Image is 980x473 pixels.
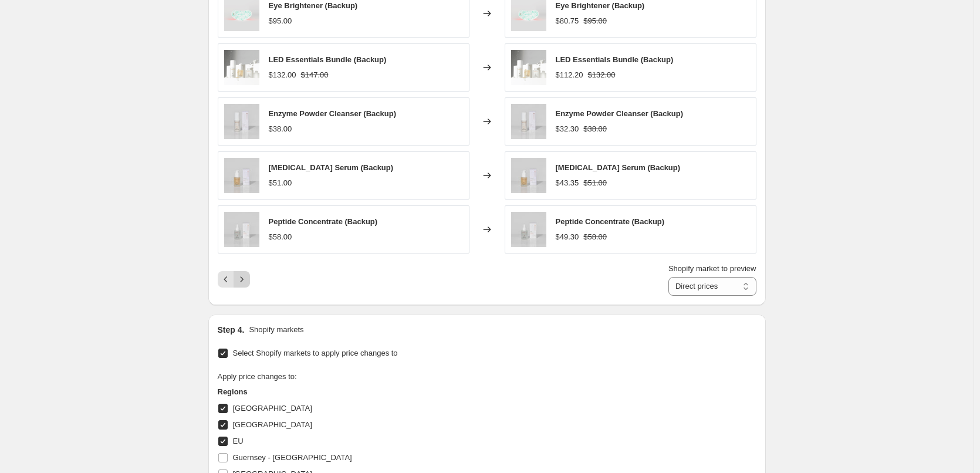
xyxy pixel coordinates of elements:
[556,217,665,226] span: Peptide Concentrate (Backup)
[583,15,607,27] strike: $95.00
[269,163,394,172] span: [MEDICAL_DATA] Serum (Backup)
[269,15,292,27] div: $95.00
[269,69,296,81] div: $132.00
[301,69,329,81] strike: $147.00
[269,177,292,189] div: $51.00
[269,231,292,243] div: $58.00
[668,264,756,273] span: Shopify market to preview
[224,50,259,85] img: 1_2_9bd29e50-2ee2-45b6-a138-d3da1b540b5d_80x.png
[556,231,579,243] div: $49.30
[269,55,387,64] span: LED Essentials Bundle (Backup)
[233,420,312,429] span: [GEOGRAPHIC_DATA]
[511,104,546,139] img: OMNI03_Topicals_28711_3_80x.jpg
[233,349,398,357] span: Select Shopify markets to apply price changes to
[556,1,645,10] span: Eye Brightener (Backup)
[218,324,245,336] h2: Step 4.
[511,158,546,193] img: OMNI03_Topicals_28724_1_80x.jpg
[269,109,396,118] span: Enzyme Powder Cleanser (Backup)
[249,324,303,336] p: Shopify markets
[556,15,579,27] div: $80.75
[511,50,546,85] img: 1_2_9bd29e50-2ee2-45b6-a138-d3da1b540b5d_80x.png
[556,123,579,135] div: $32.30
[224,158,259,193] img: OMNI03_Topicals_28724_1_80x.jpg
[218,386,441,398] h3: Regions
[269,123,292,135] div: $38.00
[224,212,259,247] img: OMNI03_Topicals_28716_1_80x.jpg
[224,104,259,139] img: OMNI03_Topicals_28711_3_80x.jpg
[218,271,234,288] button: Previous
[218,271,250,288] nav: Pagination
[588,69,616,81] strike: $132.00
[583,231,607,243] strike: $58.00
[233,404,312,413] span: [GEOGRAPHIC_DATA]
[218,372,297,381] span: Apply price changes to:
[556,55,674,64] span: LED Essentials Bundle (Backup)
[556,109,683,118] span: Enzyme Powder Cleanser (Backup)
[234,271,250,288] button: Next
[269,217,378,226] span: Peptide Concentrate (Backup)
[583,177,607,189] strike: $51.00
[583,123,607,135] strike: $38.00
[556,69,583,81] div: $112.20
[556,177,579,189] div: $43.35
[233,437,244,445] span: EU
[556,163,681,172] span: [MEDICAL_DATA] Serum (Backup)
[233,453,352,462] span: Guernsey - [GEOGRAPHIC_DATA]
[269,1,358,10] span: Eye Brightener (Backup)
[511,212,546,247] img: OMNI03_Topicals_28716_1_80x.jpg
